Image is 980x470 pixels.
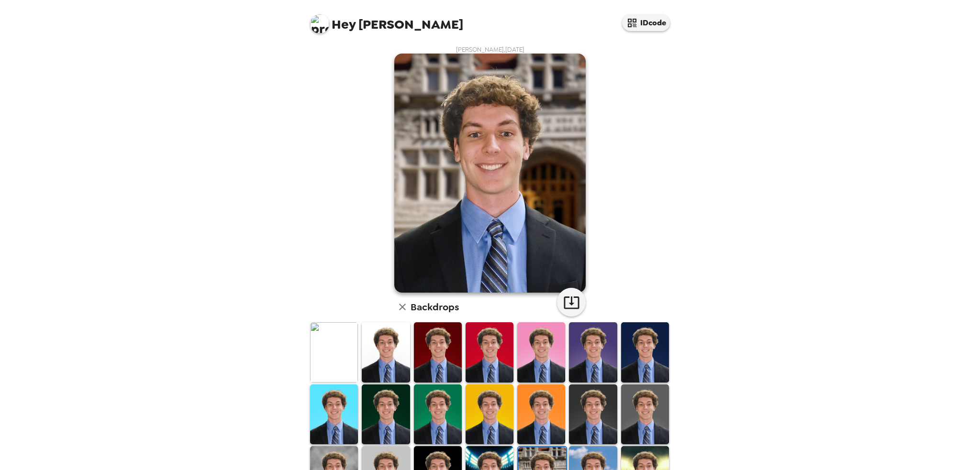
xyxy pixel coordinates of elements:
[411,299,459,315] h6: Backdrops
[310,14,329,33] img: profile pic
[310,10,463,31] span: [PERSON_NAME]
[456,45,524,54] span: [PERSON_NAME] , [DATE]
[310,322,358,382] img: Original
[332,16,356,33] span: Hey
[622,14,670,31] button: IDcode
[394,54,586,293] img: user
